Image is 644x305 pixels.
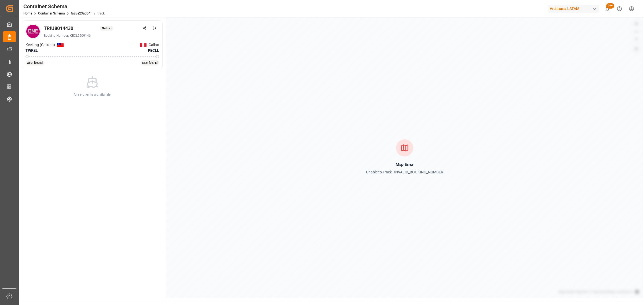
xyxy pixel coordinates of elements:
div: ETA: [DATE] [141,60,159,66]
p: Unable to Track : INVALID_BOOKING_NUMBER [366,169,443,176]
span: Callao [149,42,159,48]
span: TWKEL [25,48,38,53]
a: Container Schema [38,12,65,15]
a: fa83e23ad54f [71,12,92,15]
div: Status: - [100,26,114,31]
img: Netherlands [140,43,147,47]
button: show 100 new notifications [601,3,613,15]
span: PECLL [148,48,159,53]
div: TRIU8014430 [44,25,73,32]
button: Help Center [613,3,625,15]
div: Archroma LATAM [548,5,599,13]
a: Home [23,12,32,15]
img: Carrier Logo [26,25,40,38]
div: Container Schema [23,2,105,10]
span: Keelung (Chilung) [25,42,55,48]
span: 99+ [606,3,614,9]
div: Booking Number: KECL2509146 [44,33,159,38]
div: ATD: [DATE] [25,60,45,66]
img: Netherlands [57,43,64,47]
div: No events available [74,92,111,98]
button: Archroma LATAM [548,3,601,14]
h2: Map Error [396,160,414,169]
